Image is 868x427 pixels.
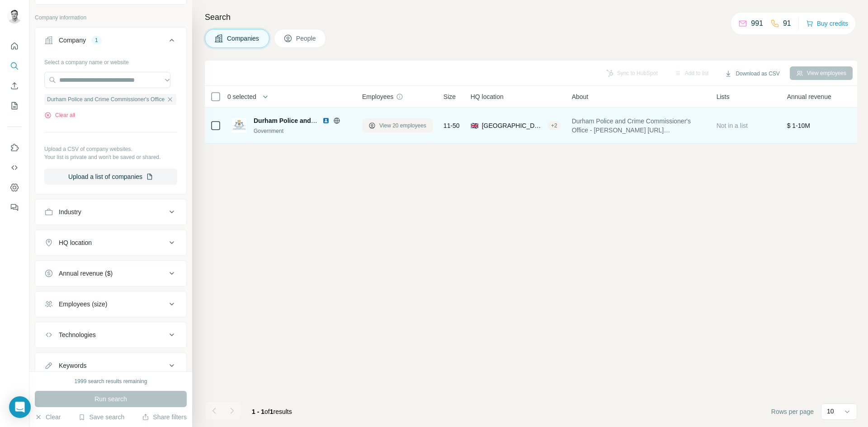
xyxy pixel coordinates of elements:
[7,160,22,176] button: Use Surfe API
[362,119,433,132] button: View 20 employees
[827,407,834,416] p: 10
[205,11,857,23] h4: Search
[443,92,456,101] span: Size
[254,117,401,124] span: Durham Police and Crime Commissioner's Office
[717,92,730,101] span: Lists
[7,9,22,23] img: Avatar
[443,121,460,130] span: 11-50
[44,153,177,161] p: Your list is private and won't be saved or shared.
[142,413,187,422] button: Share filters
[35,14,187,22] p: Company information
[35,29,186,55] button: Company1
[59,361,86,370] div: Keywords
[44,145,177,153] p: Upload a CSV of company websites.
[44,169,177,185] button: Upload a list of companies
[572,117,706,135] span: Durham Police and Crime Commissioner's Office - [PERSON_NAME] [URL][DOMAIN_NAME]
[717,122,748,129] span: Not in a list
[7,78,22,94] button: Enrich CSV
[771,407,814,416] span: Rows per page
[47,95,165,103] span: Durham Police and Crime Commissioner's Office
[322,117,330,124] img: LinkedIn logo
[252,408,264,415] span: 1 - 1
[7,140,22,156] button: Use Surfe on LinkedIn
[59,269,113,278] div: Annual revenue ($)
[296,34,317,43] span: People
[59,300,107,309] div: Employees (size)
[787,122,810,129] span: $ 1-10M
[7,98,22,114] button: My lists
[91,36,102,44] div: 1
[379,122,426,130] span: View 20 employees
[227,92,256,101] span: 0 selected
[254,127,351,135] div: Government
[35,355,186,376] button: Keywords
[7,199,22,216] button: Feedback
[362,92,393,101] span: Employees
[787,92,831,101] span: Annual revenue
[270,408,274,415] span: 1
[78,413,124,422] button: Save search
[7,38,22,54] button: Quick start
[7,179,22,196] button: Dashboard
[44,111,75,119] button: Clear all
[35,293,186,315] button: Employees (size)
[59,207,81,216] div: Industry
[471,92,504,101] span: HQ location
[35,201,186,223] button: Industry
[227,34,260,43] span: Companies
[252,408,292,415] span: results
[482,121,544,130] span: [GEOGRAPHIC_DATA], [GEOGRAPHIC_DATA], [GEOGRAPHIC_DATA]
[35,263,186,284] button: Annual revenue ($)
[59,238,92,247] div: HQ location
[7,58,22,74] button: Search
[59,36,86,45] div: Company
[232,118,246,133] img: Logo of Durham Police and Crime Commissioner's Office
[264,408,270,415] span: of
[471,121,478,130] span: 🇬🇧
[806,17,848,30] button: Buy credits
[35,324,186,346] button: Technologies
[59,330,96,339] div: Technologies
[718,67,786,80] button: Download as CSV
[75,377,147,385] div: 1999 search results remaining
[35,232,186,253] button: HQ location
[9,396,31,418] div: Open Intercom Messenger
[44,55,177,66] div: Select a company name or website
[547,122,561,130] div: + 2
[751,18,763,29] p: 991
[572,92,589,101] span: About
[35,413,61,422] button: Clear
[783,18,791,29] p: 91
